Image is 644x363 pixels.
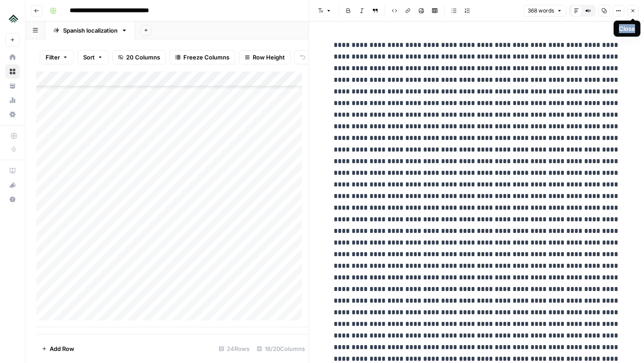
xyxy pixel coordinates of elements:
[95,52,102,59] img: tab_keywords_by_traffic_grey.svg
[63,26,118,35] div: Spanish localization
[5,178,20,192] button: What's new?
[253,342,309,356] div: 18/20 Columns
[14,23,21,30] img: website_grey.svg
[619,24,635,33] div: Close
[47,53,68,59] div: Dominio
[5,79,20,93] a: Your Data
[83,53,95,62] span: Sort
[6,178,19,192] div: What's new?
[5,93,20,107] a: Usage
[25,14,44,21] div: v 4.0.25
[40,50,74,64] button: Filter
[5,164,20,178] a: AirOps Academy
[36,342,80,356] button: Add Row
[169,50,235,64] button: Freeze Columns
[126,53,160,62] span: 20 Columns
[5,107,20,122] a: Settings
[294,50,329,64] button: Undo
[5,7,20,30] button: Workspace: Uplisting
[5,64,20,79] a: Browse
[253,53,285,62] span: Row Height
[77,50,109,64] button: Sort
[37,52,44,59] img: tab_domain_overview_orange.svg
[105,53,142,59] div: Palabras clave
[183,53,229,62] span: Freeze Columns
[46,21,135,39] a: Spanish localization
[5,50,20,64] a: Home
[239,50,291,64] button: Row Height
[528,7,554,15] span: 368 words
[5,192,20,207] button: Help + Support
[23,23,100,30] div: Dominio: [DOMAIN_NAME]
[112,50,166,64] button: 20 Columns
[46,53,60,62] span: Filter
[215,342,253,356] div: 24 Rows
[14,14,21,21] img: logo_orange.svg
[50,344,74,353] span: Add Row
[5,10,21,26] img: Uplisting Logo
[524,5,566,17] button: 368 words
